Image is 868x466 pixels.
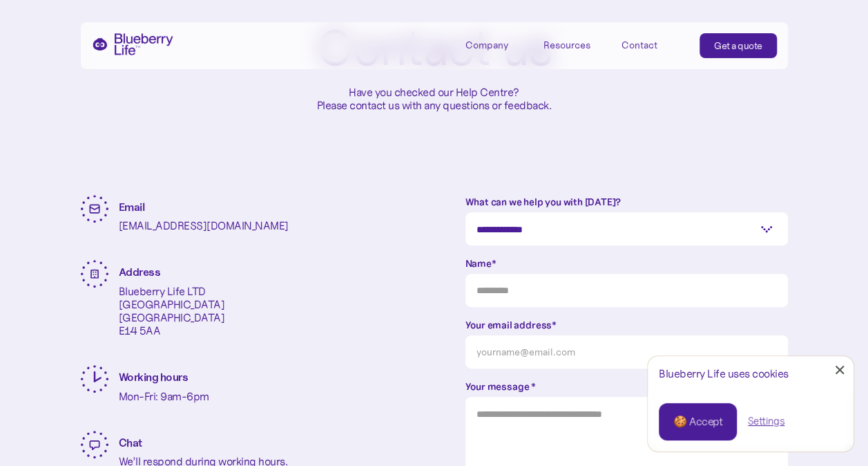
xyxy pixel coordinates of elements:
a: Contact [621,33,684,56]
div: Get a quote [714,39,762,53]
a: Close Cookie Popup [826,356,853,384]
div: Blueberry Life uses cookies [659,367,842,380]
h1: Contact us [316,22,552,75]
strong: Chat [119,436,142,449]
label: Name* [465,257,788,270]
strong: Working hours [119,370,189,384]
a: Settings [748,414,784,429]
p: Have you checked our Help Centre? Please contact us with any questions or feedback. [317,86,552,112]
p: Mon-Fri: 9am-6pm [119,390,209,403]
input: yourname@email.com [465,335,788,369]
div: Resources [543,39,590,51]
a: Get a quote [700,33,777,58]
div: Company [465,33,528,56]
label: Your email address* [465,318,788,332]
p: Blueberry Life LTD [GEOGRAPHIC_DATA] [GEOGRAPHIC_DATA] E14 5AA [119,285,225,338]
a: 🍪 Accept [659,403,737,440]
p: [EMAIL_ADDRESS][DOMAIN_NAME] [119,219,289,232]
div: 🍪 Accept [673,414,722,429]
a: home [92,33,173,55]
div: Resources [543,33,606,56]
strong: Your message * [465,380,536,393]
label: What can we help you with [DATE]? [465,195,788,209]
div: Company [465,39,508,51]
strong: Email [119,200,145,214]
div: Contact [621,39,657,51]
strong: Address [119,265,161,279]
